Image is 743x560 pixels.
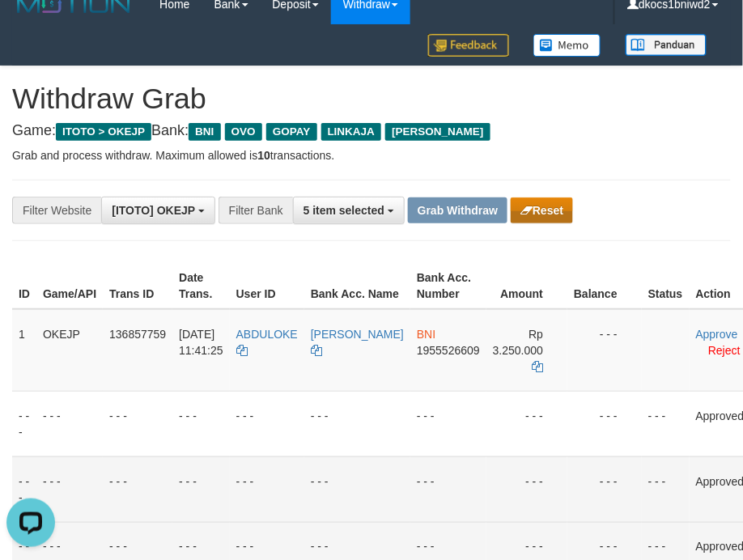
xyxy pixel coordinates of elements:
th: Amount [486,263,567,309]
td: - - - [642,456,690,522]
th: Date Trans. [172,263,230,309]
button: 5 item selected [293,197,405,224]
td: - - - [567,309,642,392]
h4: Game: Bank: [12,123,731,139]
span: ITOTO > OKEJP [56,123,151,141]
th: ID [12,263,36,309]
td: 1 [12,309,36,392]
strong: 10 [257,149,270,162]
span: [DATE] 11:41:25 [179,328,223,357]
td: - - - [172,391,230,456]
span: [ITOTO] OKEJP [112,204,195,217]
h1: Withdraw Grab [12,83,731,115]
th: User ID [230,263,304,309]
span: OVO [225,123,262,141]
th: Bank Acc. Name [304,263,410,309]
span: BNI [417,328,435,341]
button: Grab Withdraw [408,197,507,223]
span: 5 item selected [304,204,384,217]
button: [ITOTO] OKEJP [101,197,215,224]
button: Open LiveChat chat widget [6,6,55,55]
th: Trans ID [103,263,172,309]
span: BNI [189,123,220,141]
td: - - - [304,391,410,456]
a: Reject [708,344,741,357]
span: [PERSON_NAME] [385,123,490,141]
a: ABDULOKE [236,328,298,357]
th: Bank Acc. Number [410,263,486,309]
button: Reset [511,197,573,223]
td: - - - [642,391,690,456]
td: - - - [304,456,410,522]
a: Approve [696,328,738,341]
td: - - - [567,456,642,522]
span: LINKAJA [321,123,382,141]
span: Rp 3.250.000 [493,328,543,357]
th: Game/API [36,263,103,309]
a: Copy 3250000 to clipboard [532,360,543,373]
img: Feedback.jpg [428,34,509,57]
span: Copy 1955526609 to clipboard [417,344,480,357]
td: - - - [12,391,36,456]
p: Grab and process withdraw. Maximum allowed is transactions. [12,147,731,163]
span: ABDULOKE [236,328,298,341]
td: - - - [12,456,36,522]
th: Status [642,263,690,309]
td: - - - [103,456,172,522]
th: Balance [567,263,642,309]
td: - - - [410,391,486,456]
span: GOPAY [266,123,317,141]
td: - - - [486,456,567,522]
td: - - - [230,391,304,456]
td: - - - [230,456,304,522]
td: - - - [486,391,567,456]
div: Filter Website [12,197,101,224]
td: - - - [103,391,172,456]
td: - - - [172,456,230,522]
td: OKEJP [36,309,103,392]
img: panduan.png [626,34,707,56]
div: Filter Bank [219,197,293,224]
span: 136857759 [109,328,166,341]
a: [PERSON_NAME] [311,328,404,357]
td: - - - [36,456,103,522]
td: - - - [36,391,103,456]
td: - - - [410,456,486,522]
td: - - - [567,391,642,456]
img: Button%20Memo.svg [533,34,601,57]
